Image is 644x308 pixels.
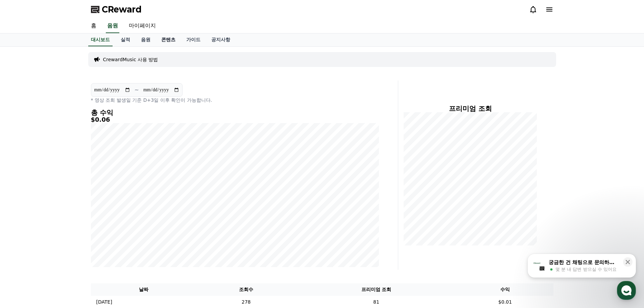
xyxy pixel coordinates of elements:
span: 설정 [104,224,113,230]
th: 조회수 [197,283,295,296]
a: 콘텐츠 [156,33,181,46]
a: CReward [91,4,142,15]
span: 홈 [21,224,25,230]
p: [DATE] [96,299,112,306]
h4: 총 수익 [91,109,379,116]
span: 대화 [62,225,70,230]
span: CReward [102,4,142,15]
a: 대시보드 [88,33,113,46]
th: 수익 [457,283,553,296]
a: 홈 [86,19,102,33]
th: 날짜 [91,283,197,296]
a: 홈 [2,214,45,231]
a: CrewardMusic 사용 방법 [103,56,158,63]
h5: $0.06 [91,116,379,123]
a: 공지사항 [206,33,236,46]
p: * 영상 조회 발생일 기준 D+3일 이후 확인이 가능합니다. [91,97,379,103]
a: 대화 [45,214,87,231]
th: 프리미엄 조회 [295,283,457,296]
a: 설정 [87,214,130,231]
a: 음원 [136,33,156,46]
h4: 프리미엄 조회 [404,105,537,112]
a: 실적 [115,33,136,46]
a: 음원 [106,19,119,33]
a: 마이페이지 [123,19,161,33]
p: ~ [135,86,139,94]
a: 가이드 [181,33,206,46]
